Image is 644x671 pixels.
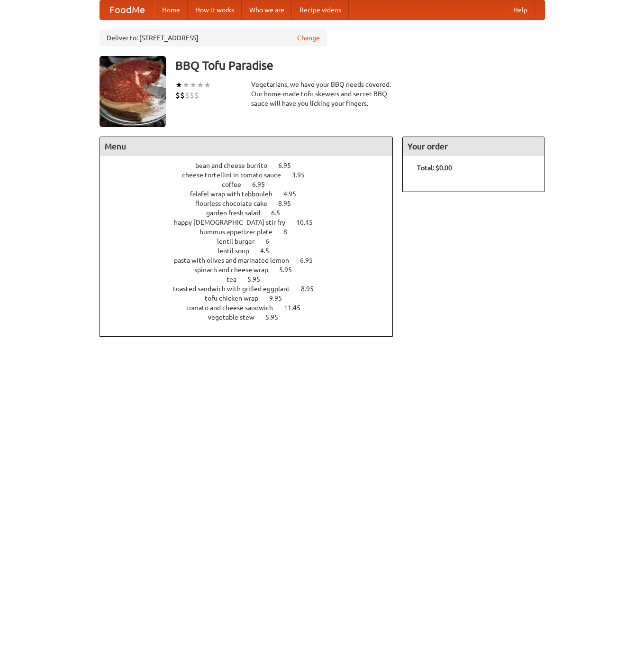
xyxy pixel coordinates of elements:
[284,304,310,312] span: 11.45
[227,276,246,283] span: tea
[506,0,535,19] a: Help
[251,80,393,108] div: Vegetarians, we have your BBQ needs covered. Our home-made tofu skewers and secret BBQ sauce will...
[173,285,299,293] span: toasted sandwich with grilled eggplant
[227,276,278,283] a: tea 5.95
[194,266,278,274] span: spinach and cheese wrap
[197,80,204,90] li: ★
[182,171,290,179] span: cheese tortellini in tomato sauce
[417,164,452,172] b: Total: $0.00
[185,90,190,101] li: $
[403,137,544,156] h4: Your order
[180,90,185,101] li: $
[269,294,291,302] span: 9.95
[195,162,308,169] a: bean and cheese burrito 6.95
[205,294,299,302] a: tofu chicken wrap 9.95
[174,219,330,226] a: happy [DEMOGRAPHIC_DATA] stir fry 10.45
[200,228,282,236] span: hummus appetizer plate
[100,29,327,46] div: Deliver to: [STREET_ADDRESS]
[100,137,393,156] h4: Menu
[195,162,277,169] span: bean and cheese burrito
[278,200,300,207] span: 8.95
[208,313,296,321] a: vegetable stew 5.95
[188,0,242,19] a: How it works
[292,171,314,179] span: 3.95
[175,90,180,101] li: $
[182,171,322,179] a: cheese tortellini in tomato sauce 3.95
[195,200,277,207] span: flourless chocolate cake
[190,190,314,198] a: falafel wrap with tabbouleh 4.95
[301,285,323,293] span: 8.95
[186,304,282,312] span: tomato and cheese sandwich
[222,181,251,188] span: coffee
[174,257,299,264] span: pasta with olives and marinated lemon
[200,228,305,236] a: hummus appetizer plate 8
[217,238,287,245] a: lentil burger 6
[252,181,274,188] span: 6.95
[300,257,322,264] span: 6.95
[208,313,264,321] span: vegetable stew
[100,56,166,127] img: angular.jpg
[205,294,268,302] span: tofu chicken wrap
[206,209,298,217] a: garden fresh salad 6.5
[175,56,545,75] h3: BBQ Tofu Paradise
[204,80,211,90] li: ★
[173,285,331,293] a: toasted sandwich with grilled eggplant 8.95
[292,0,349,19] a: Recipe videos
[175,80,182,90] li: ★
[247,276,270,283] span: 5.95
[174,219,295,226] span: happy [DEMOGRAPHIC_DATA] stir fry
[206,209,270,217] span: garden fresh salad
[194,266,309,274] a: spinach and cheese wrap 5.95
[190,90,194,101] li: $
[186,304,318,312] a: tomato and cheese sandwich 11.45
[194,90,199,101] li: $
[296,219,322,226] span: 10.45
[283,190,306,198] span: 4.95
[265,313,288,321] span: 5.95
[190,190,282,198] span: falafel wrap with tabbouleh
[218,247,287,255] a: lentil soup 4.5
[271,209,290,217] span: 6.5
[283,228,297,236] span: 8
[195,200,308,207] a: flourless chocolate cake 8.95
[242,0,292,19] a: Who we are
[260,247,279,255] span: 4.5
[100,0,154,19] a: FoodMe
[217,238,264,245] span: lentil burger
[174,257,330,264] a: pasta with olives and marinated lemon 6.95
[182,80,190,90] li: ★
[190,80,197,90] li: ★
[222,181,282,188] a: coffee 6.95
[218,247,259,255] span: lentil soup
[297,33,320,43] a: Change
[279,266,301,274] span: 5.95
[278,162,300,169] span: 6.95
[265,238,279,245] span: 6
[154,0,188,19] a: Home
